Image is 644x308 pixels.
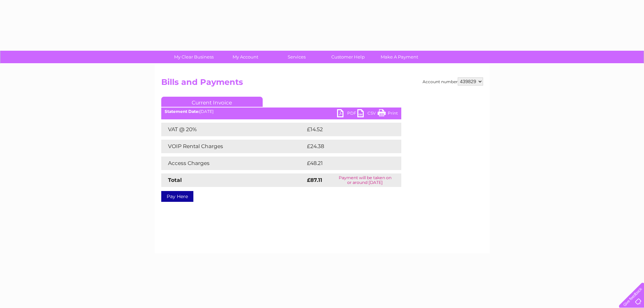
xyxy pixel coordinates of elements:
strong: £87.11 [307,177,322,183]
td: Access Charges [161,157,305,170]
div: [DATE] [161,109,401,114]
a: My Clear Business [166,51,222,63]
a: PDF [337,109,357,119]
strong: Total [168,177,182,183]
td: £24.38 [305,140,388,153]
a: Print [378,109,398,119]
a: Make A Payment [372,51,427,63]
td: £48.21 [305,157,387,170]
div: Account number [423,77,483,86]
h2: Bills and Payments [161,77,483,90]
td: Payment will be taken on or around [DATE] [329,173,401,187]
td: VOIP Rental Charges [161,140,305,153]
a: Current Invoice [161,97,263,107]
b: Statement Date: [165,109,199,114]
a: My Account [217,51,273,63]
a: Pay Here [161,191,193,202]
a: Customer Help [320,51,376,63]
td: £14.52 [305,123,387,136]
a: CSV [357,109,378,119]
a: Services [269,51,325,63]
td: VAT @ 20% [161,123,305,136]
